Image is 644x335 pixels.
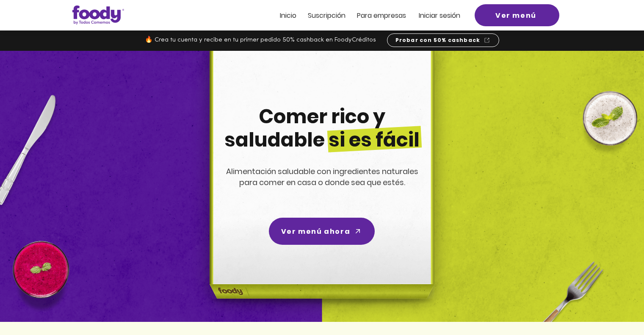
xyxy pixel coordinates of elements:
[495,10,536,21] span: Ver menú
[308,12,345,19] a: Suscripción
[281,226,350,237] span: Ver menú ahora
[357,12,406,19] a: Para empresas
[419,12,460,19] a: Iniciar sesión
[186,51,455,322] img: headline-center-compress.png
[395,36,481,44] span: Probar con 50% cashback
[365,11,406,20] span: ra empresas
[72,6,124,25] img: Logo_Foody V2.0.0 (3).png
[387,33,499,47] a: Probar con 50% cashback
[419,11,460,20] span: Iniciar sesión
[357,11,365,20] span: Pa
[280,12,296,19] a: Inicio
[224,103,420,153] span: Comer rico y saludable si es fácil
[269,218,375,245] a: Ver menú ahora
[308,11,345,20] span: Suscripción
[145,37,376,43] span: 🔥 Crea tu cuenta y recibe en tu primer pedido 50% cashback en FoodyCréditos
[280,11,296,20] span: Inicio
[475,4,559,26] a: Ver menú
[226,166,418,188] span: Alimentación saludable con ingredientes naturales para comer en casa o donde sea que estés.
